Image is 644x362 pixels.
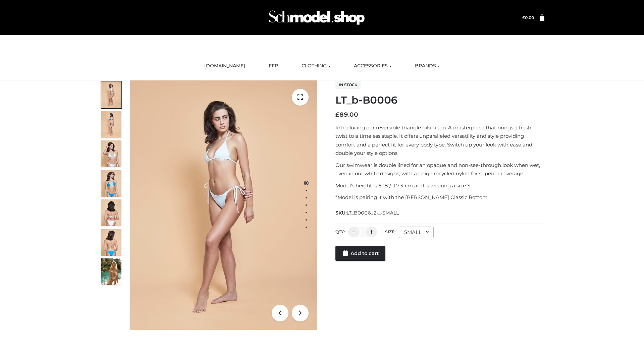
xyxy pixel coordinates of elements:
span: LT_B0006_2-_-SMALL [346,210,399,216]
p: *Model is pairing it with the [PERSON_NAME] Classic Bottom [335,193,544,202]
p: Introducing our reversible triangle bikini top. A masterpiece that brings a fresh twist to a time... [335,123,544,158]
label: Size: [385,229,395,234]
bdi: 89.00 [335,111,358,118]
span: £ [335,111,339,118]
a: BRANDS [410,59,445,73]
h1: LT_b-B0006 [335,94,544,106]
a: £0.00 [522,15,534,20]
img: ArielClassicBikiniTop_CloudNine_AzureSky_OW114ECO_1-scaled.jpg [101,81,121,108]
img: Schmodel Admin 964 [266,4,367,31]
img: ArielClassicBikiniTop_CloudNine_AzureSky_OW114ECO_1 [130,80,317,330]
span: £ [522,15,525,20]
p: Model’s height is 5 ‘8 / 173 cm and is wearing a size S. [335,181,544,190]
a: CLOTHING [297,59,335,73]
bdi: 0.00 [522,15,534,20]
span: In stock [335,81,361,89]
img: ArielClassicBikiniTop_CloudNine_AzureSky_OW114ECO_2-scaled.jpg [101,111,121,138]
a: ACCESSORIES [349,59,396,73]
a: Add to cart [335,246,385,261]
a: [DOMAIN_NAME] [199,59,250,73]
a: FFP [264,59,283,73]
img: ArielClassicBikiniTop_CloudNine_AzureSky_OW114ECO_8-scaled.jpg [101,229,121,256]
img: ArielClassicBikiniTop_CloudNine_AzureSky_OW114ECO_3-scaled.jpg [101,140,121,167]
span: SKU: [335,209,399,217]
p: Our swimwear is double lined for an opaque and non-see-through look when wet, even in our white d... [335,161,544,178]
img: Arieltop_CloudNine_AzureSky2.jpg [101,258,121,285]
label: QTY: [335,229,345,234]
img: ArielClassicBikiniTop_CloudNine_AzureSky_OW114ECO_4-scaled.jpg [101,170,121,197]
div: SMALL [399,227,434,238]
img: ArielClassicBikiniTop_CloudNine_AzureSky_OW114ECO_7-scaled.jpg [101,199,121,226]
